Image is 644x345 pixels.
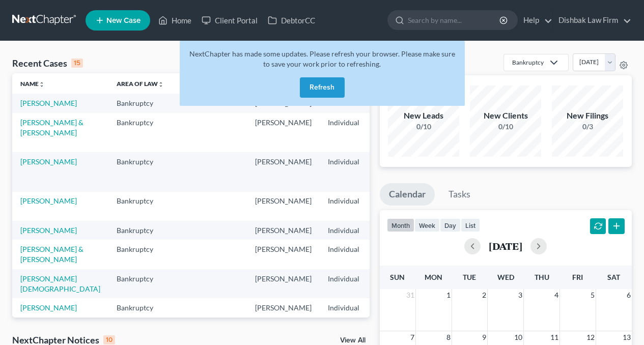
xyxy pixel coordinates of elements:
[553,11,631,30] a: Dishbak Law Firm
[20,245,83,264] a: [PERSON_NAME] & [PERSON_NAME]
[108,298,172,337] td: Bankruptcy
[189,49,455,68] span: NextChapter has made some updates. Please refresh your browser. Please make sure to save your wor...
[108,113,172,152] td: Bankruptcy
[497,273,514,281] span: Wed
[607,273,620,281] span: Sat
[247,240,320,269] td: [PERSON_NAME]
[20,99,77,107] a: [PERSON_NAME]
[585,331,596,343] span: 12
[535,273,549,281] span: Thu
[513,331,523,343] span: 10
[518,11,552,30] a: Help
[247,221,320,240] td: [PERSON_NAME]
[39,81,45,88] i: unfold_more
[247,269,320,298] td: [PERSON_NAME]
[549,331,559,343] span: 11
[390,273,405,281] span: Sun
[320,240,368,269] td: Individual
[71,59,83,68] div: 15
[552,122,623,132] div: 0/3
[20,80,45,88] a: Nameunfold_more
[320,113,368,152] td: Individual
[368,221,417,240] td: CACB
[20,226,77,235] a: [PERSON_NAME]
[20,274,100,293] a: [PERSON_NAME][DEMOGRAPHIC_DATA]
[320,298,368,337] td: Individual
[553,289,559,301] span: 4
[590,289,596,301] span: 5
[12,57,83,69] div: Recent Cases
[158,81,164,88] i: unfold_more
[117,80,164,88] a: Area of Lawunfold_more
[445,289,452,301] span: 1
[108,221,172,240] td: Bankruptcy
[20,157,77,166] a: [PERSON_NAME]
[380,183,435,206] a: Calendar
[414,218,440,232] button: week
[368,269,417,298] td: CACB
[609,310,634,335] iframe: Intercom live chat
[572,273,583,281] span: Fri
[470,110,541,122] div: New Clients
[368,113,417,152] td: CACB
[368,152,417,191] td: CACB
[20,118,83,137] a: [PERSON_NAME] & [PERSON_NAME]
[388,110,459,122] div: New Leads
[622,331,632,343] span: 13
[340,337,366,344] a: View All
[320,269,368,298] td: Individual
[20,196,77,205] a: [PERSON_NAME]
[489,241,522,251] h2: [DATE]
[405,289,415,301] span: 31
[440,218,461,232] button: day
[20,303,77,312] a: [PERSON_NAME]
[512,58,544,67] div: Bankruptcy
[106,17,141,24] span: New Case
[481,289,487,301] span: 2
[300,77,345,98] button: Refresh
[481,331,487,343] span: 9
[368,298,417,337] td: CACB
[626,289,632,301] span: 6
[103,335,115,344] div: 10
[463,273,476,281] span: Tue
[368,192,417,221] td: CACB
[197,11,263,30] a: Client Portal
[263,11,320,30] a: DebtorCC
[247,192,320,221] td: [PERSON_NAME]
[320,152,368,191] td: Individual
[172,73,247,94] th: Claims & Services
[408,11,501,30] input: Search by name...
[425,273,442,281] span: Mon
[387,218,414,232] button: month
[247,298,320,337] td: [PERSON_NAME]
[470,122,541,132] div: 0/10
[552,110,623,122] div: New Filings
[108,192,172,221] td: Bankruptcy
[439,183,480,206] a: Tasks
[108,152,172,191] td: Bankruptcy
[247,152,320,191] td: [PERSON_NAME]
[247,113,320,152] td: [PERSON_NAME]
[153,11,197,30] a: Home
[388,122,459,132] div: 0/10
[108,240,172,269] td: Bankruptcy
[320,192,368,221] td: Individual
[108,94,172,112] td: Bankruptcy
[368,240,417,269] td: CACB
[320,221,368,240] td: Individual
[108,269,172,298] td: Bankruptcy
[517,289,523,301] span: 3
[409,331,415,343] span: 7
[445,331,452,343] span: 8
[461,218,480,232] button: list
